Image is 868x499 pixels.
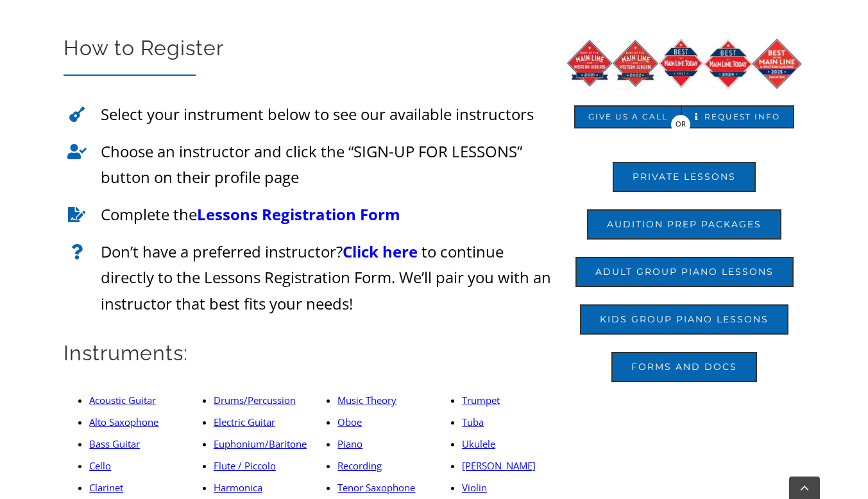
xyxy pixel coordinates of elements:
a: Alto Saxophone [89,416,158,428]
span: OR [676,116,686,132]
a: Give us A Call [574,105,681,128]
a: [PERSON_NAME] [462,459,536,472]
a: Piano [337,437,362,450]
a: Adult Group Piano Lessons [575,257,794,287]
a: Forms and Docs [611,352,757,382]
a: Drums/Percussion [214,394,296,407]
a: Music Theory [337,394,396,407]
a: REQUEST INFO [681,105,794,128]
a: Acoustic Guitar [89,394,156,407]
h2: Instruments: [64,340,554,367]
a: Euphonium/Baritone [214,437,307,450]
span: REQUEST INFO [704,112,780,121]
a: Lessons Registration Form [197,204,400,225]
span: Forms and Docs [631,362,737,372]
h2: How to Register [64,35,554,62]
p: Choose an instructor and click the “SIGN-UP FOR LESSONS” button on their profile page [101,139,554,191]
a: Flute / Piccolo [214,459,276,472]
a: Electric Guitar [214,416,275,428]
p: Select your instrument below to see our available instructors [101,101,554,128]
a: Bass Guitar [89,437,140,450]
a: Recording [337,459,382,472]
span: Kids Group Piano Lessons [600,314,769,325]
a: Violin [462,481,487,494]
a: Ukulele [462,437,495,450]
a: Trumpet [462,394,500,407]
a: Cello [89,459,111,472]
span: Adult Group Piano Lessons [595,267,774,277]
a: Clarinet [89,481,123,494]
img: BOML 5 [561,35,806,89]
a: Harmonica [214,481,262,494]
a: Private Lessons [613,162,756,192]
p: Don’t have a preferred instructor? to continue directly to the Lessons Registration Form. We’ll p... [101,239,554,317]
p: Complete the [101,202,554,228]
span: Audition Prep Packages [607,219,762,230]
span: Private Lessons [633,171,736,182]
a: Audition Prep Packages [587,209,781,240]
a: Tuba [462,416,484,428]
a: Tenor Saxophone [337,481,415,494]
a: Click here [343,241,418,262]
a: Kids Group Piano Lessons [580,304,788,335]
a: Oboe [337,416,362,428]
